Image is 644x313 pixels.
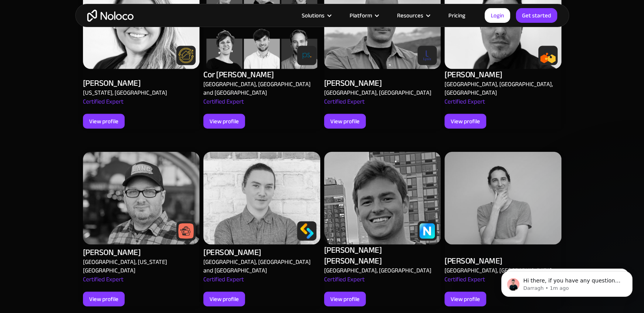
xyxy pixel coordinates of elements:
[324,266,431,275] div: [GEOGRAPHIC_DATA], [GEOGRAPHIC_DATA]
[445,152,561,245] img: Alex Vyshnevskiy - Noloco app builder Expert
[324,152,441,245] img: Alex Vyshnevskiy - Noloco app builder Expert
[203,152,320,245] img: Alex Vyshnevskiy - Noloco app builder Expert
[451,116,480,126] div: View profile
[203,275,244,292] div: Certified Expert
[516,8,557,23] a: Get started
[302,10,325,20] div: Solutions
[203,97,244,114] div: Certified Expert
[330,116,360,126] div: View profile
[397,10,423,20] div: Resources
[203,258,316,275] div: [GEOGRAPHIC_DATA], [GEOGRAPHIC_DATA] and [GEOGRAPHIC_DATA]
[89,116,118,126] div: View profile
[445,275,485,292] div: Certified Expert
[89,294,118,304] div: View profile
[83,88,167,97] div: [US_STATE], [GEOGRAPHIC_DATA]
[83,152,200,245] img: Alex Vyshnevskiy - Noloco app builder Expert
[324,78,382,88] div: [PERSON_NAME]
[87,10,134,22] a: home
[340,10,387,20] div: Platform
[445,69,502,80] div: [PERSON_NAME]
[451,294,480,304] div: View profile
[83,275,123,292] div: Certified Expert
[210,116,239,126] div: View profile
[83,258,196,275] div: [GEOGRAPHIC_DATA], [US_STATE] [GEOGRAPHIC_DATA]
[324,88,431,97] div: [GEOGRAPHIC_DATA], [GEOGRAPHIC_DATA]
[490,255,644,309] iframe: Intercom notifications message
[83,247,141,258] div: [PERSON_NAME]
[330,294,360,304] div: View profile
[387,10,439,20] div: Resources
[485,8,510,23] a: Login
[445,80,558,97] div: [GEOGRAPHIC_DATA], [GEOGRAPHIC_DATA], [GEOGRAPHIC_DATA]
[324,245,441,266] div: [PERSON_NAME] [PERSON_NAME]
[350,10,372,20] div: Platform
[324,97,365,114] div: Certified Expert
[203,247,261,258] div: [PERSON_NAME]
[83,78,141,88] div: [PERSON_NAME]
[203,69,274,80] div: Cor [PERSON_NAME]
[445,97,485,114] div: Certified Expert
[83,97,123,114] div: Certified Expert
[439,10,475,20] a: Pricing
[203,80,316,97] div: [GEOGRAPHIC_DATA], [GEOGRAPHIC_DATA] and [GEOGRAPHIC_DATA]
[445,266,552,275] div: [GEOGRAPHIC_DATA], [GEOGRAPHIC_DATA]
[292,10,340,20] div: Solutions
[210,294,239,304] div: View profile
[445,255,502,266] div: [PERSON_NAME]
[324,275,365,292] div: Certified Expert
